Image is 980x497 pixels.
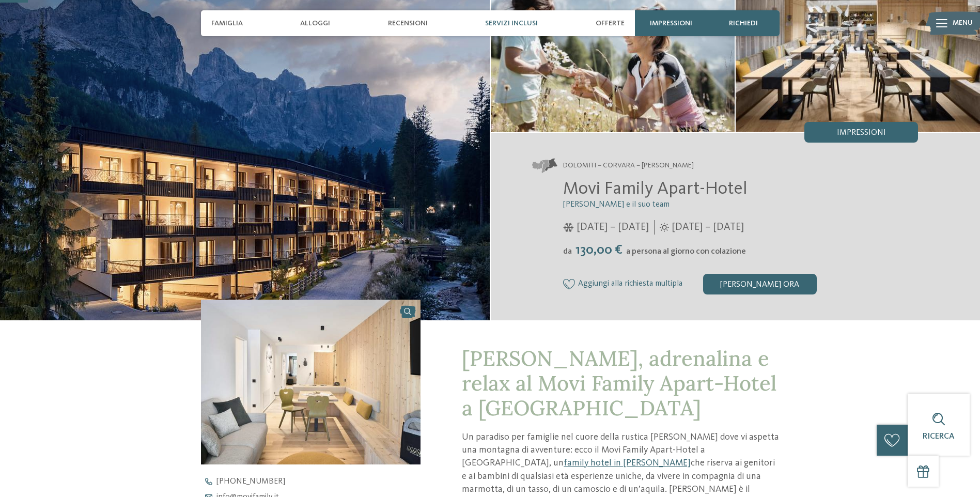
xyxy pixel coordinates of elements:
span: Ricerca [923,432,955,441]
span: Movi Family Apart-Hotel [563,180,748,198]
span: 130,00 € [573,243,625,257]
span: Offerte [596,19,625,28]
i: Orari d'apertura inverno [563,223,574,232]
span: [PERSON_NAME] e il suo team [563,200,670,209]
span: Famiglia [211,19,243,28]
span: Dolomiti – Corvara – [PERSON_NAME] [563,161,694,171]
span: Impressioni [650,19,692,28]
span: Alloggi [300,19,330,28]
span: Servizi inclusi [485,19,538,28]
span: richiedi [729,19,758,28]
span: [PERSON_NAME], adrenalina e relax al Movi Family Apart-Hotel a [GEOGRAPHIC_DATA] [462,345,776,421]
i: Orari d'apertura estate [660,223,669,232]
img: Una stupenda vacanza in famiglia a Corvara [201,300,421,464]
a: [PHONE_NUMBER] [201,477,439,486]
span: [DATE] – [DATE] [672,220,744,235]
span: a persona al giorno con colazione [626,247,746,256]
span: Recensioni [388,19,428,28]
span: da [563,247,572,256]
div: [PERSON_NAME] ora [703,274,817,294]
span: [DATE] – [DATE] [577,220,649,235]
span: [PHONE_NUMBER] [216,477,285,486]
span: Impressioni [837,129,886,137]
span: Aggiungi alla richiesta multipla [578,279,682,289]
a: family hotel in [PERSON_NAME] [564,458,691,468]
